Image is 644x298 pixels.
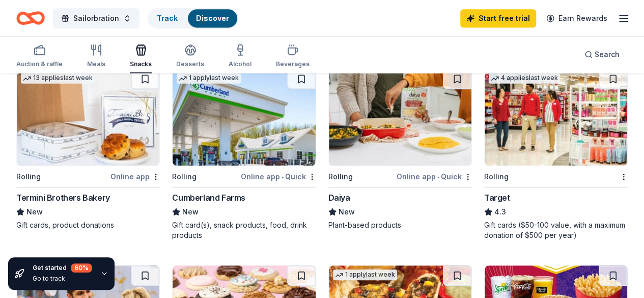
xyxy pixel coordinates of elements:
[130,40,152,73] button: Snacks
[53,8,139,29] button: Sailorbration
[173,69,315,166] img: Image for Cumberland Farms
[172,68,316,240] a: Image for Cumberland Farms1 applylast weekRollingOnline app•QuickCumberland FarmsNewGift card(s),...
[130,60,152,68] div: Snacks
[494,206,506,218] span: 4.3
[73,12,119,24] span: Sailorbration
[176,60,204,68] div: Desserts
[33,263,92,273] div: Get started
[172,171,197,183] div: Rolling
[71,263,92,273] div: 60 %
[110,170,160,183] div: Online app
[16,220,160,230] div: Gift cards, product donations
[177,73,241,84] div: 1 apply last week
[489,73,560,84] div: 4 applies last week
[229,60,251,68] div: Alcohol
[26,206,43,218] span: New
[229,40,251,73] button: Alcohol
[540,9,613,28] a: Earn Rewards
[329,69,471,166] img: Image for Daiya
[484,68,628,240] a: Image for Target4 applieslast weekRollingTarget4.3Gift cards ($50-100 value, with a maximum donat...
[576,44,628,65] button: Search
[16,6,45,30] a: Home
[196,14,229,22] a: Discover
[328,192,350,204] div: Daiya
[157,14,178,22] a: Track
[328,68,472,230] a: Image for DaiyaRollingOnline app•QuickDaiyaNewPlant-based products
[282,173,284,181] span: •
[16,60,63,68] div: Auction & raffle
[437,173,439,181] span: •
[484,171,509,183] div: Rolling
[16,192,110,204] div: Termini Brothers Bakery
[182,206,199,218] span: New
[276,60,310,68] div: Beverages
[16,68,160,230] a: Image for Termini Brothers Bakery13 applieslast weekRollingOnline appTermini Brothers BakeryNewGi...
[16,40,63,73] button: Auction & raffle
[484,192,510,204] div: Target
[460,9,536,28] a: Start free trial
[328,171,353,183] div: Rolling
[87,60,105,68] div: Meals
[339,206,355,218] span: New
[484,220,628,240] div: Gift cards ($50-100 value, with a maximum donation of $500 per year)
[333,269,397,280] div: 1 apply last week
[33,275,92,283] div: Go to track
[276,40,310,73] button: Beverages
[87,40,105,73] button: Meals
[176,40,204,73] button: Desserts
[397,170,472,183] div: Online app Quick
[17,69,159,166] img: Image for Termini Brothers Bakery
[148,8,238,29] button: TrackDiscover
[172,192,245,204] div: Cumberland Farms
[328,220,472,230] div: Plant-based products
[172,220,316,240] div: Gift card(s), snack products, food, drink products
[241,170,316,183] div: Online app Quick
[595,48,620,61] span: Search
[485,69,627,166] img: Image for Target
[16,171,41,183] div: Rolling
[21,73,95,84] div: 13 applies last week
